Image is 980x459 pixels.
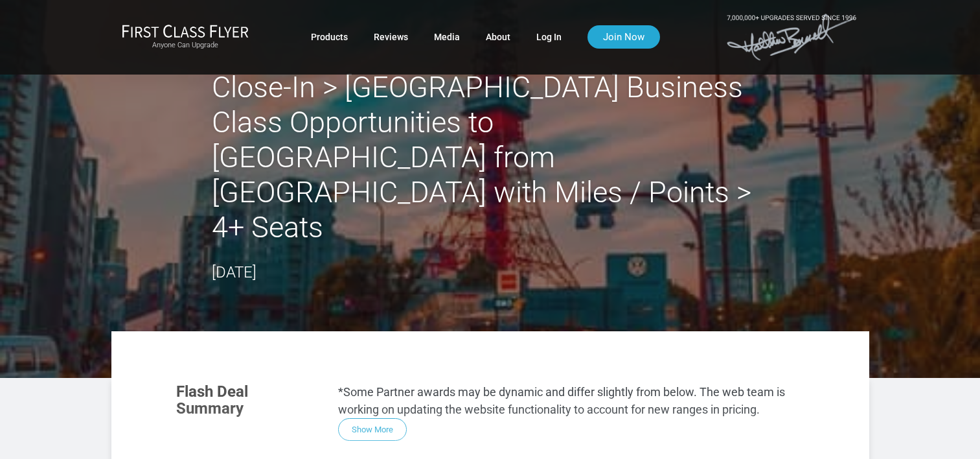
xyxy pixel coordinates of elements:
[536,25,562,49] a: Log In
[587,25,660,49] a: Join Now
[122,24,249,50] a: First Class FlyerAnyone Can Upgrade
[311,25,348,49] a: Products
[176,383,319,418] h3: Flash Deal Summary
[122,24,249,38] img: First Class Flyer
[434,25,460,49] a: Media
[212,70,769,245] h2: Close-In > [GEOGRAPHIC_DATA] Business Class Opportunities to [GEOGRAPHIC_DATA] from [GEOGRAPHIC_D...
[486,25,510,49] a: About
[338,383,804,418] p: *Some Partner awards may be dynamic and differ slightly from below. The web team is working on up...
[122,41,249,50] small: Anyone Can Upgrade
[212,263,256,281] time: [DATE]
[374,25,408,49] a: Reviews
